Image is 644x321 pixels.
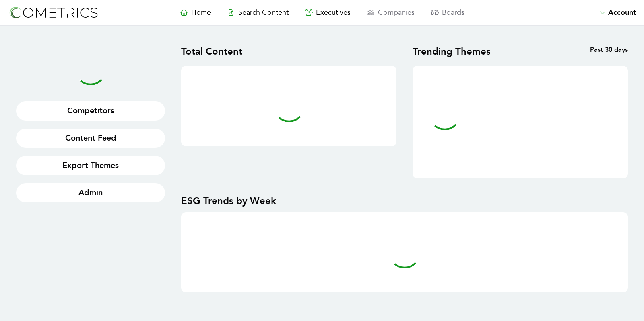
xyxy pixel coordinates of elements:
span: Boards [442,8,464,17]
svg: audio-loading [74,53,107,85]
span: Search Content [238,8,289,17]
a: Admin [16,183,165,202]
a: Search Content [219,7,297,18]
div: Total Content [181,45,289,58]
div: Trending Themes [413,45,520,58]
a: Competitors [16,101,165,121]
span: Home [191,8,211,17]
a: Content Feed [16,129,165,148]
a: Boards [423,7,473,18]
svg: audio-loading [429,98,461,130]
span: Account [608,8,636,17]
img: logo-refresh-RPX2ODFg.svg [8,5,99,20]
button: Export Themes [16,156,165,175]
svg: audio-loading [273,90,305,122]
svg: audio-loading [388,236,421,268]
span: Companies [378,8,415,17]
div: Past 30 days [520,45,628,58]
a: Home [172,7,219,18]
a: Executives [297,7,359,18]
span: Executives [316,8,351,17]
div: ESG Trends by Week [181,194,628,207]
a: Companies [359,7,423,18]
button: Account [590,7,636,18]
